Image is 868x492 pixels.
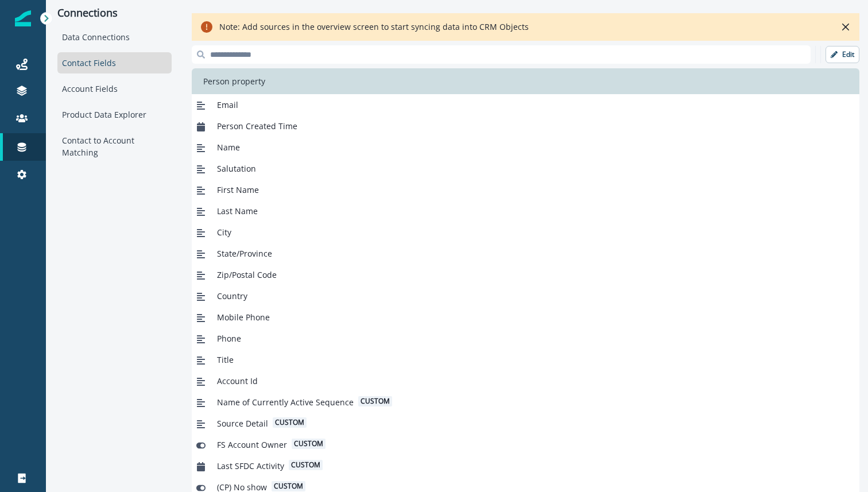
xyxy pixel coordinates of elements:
span: custom [273,417,307,428]
span: Country [217,290,247,302]
img: Inflection [15,10,31,26]
span: First Name [217,184,259,196]
span: Name of Currently Active Sequence [217,396,354,408]
span: Name [217,141,240,153]
span: custom [292,439,325,449]
span: Source Detail [217,417,268,429]
button: Edit [826,46,859,63]
div: Contact Fields [57,52,172,73]
button: Close [836,18,855,36]
p: Connections [57,7,172,20]
p: Edit [842,51,854,59]
span: Email [217,99,238,111]
div: Account Fields [57,78,172,99]
span: Salutation [217,162,256,175]
span: Phone [217,332,241,344]
span: City [217,226,231,238]
div: Note: Add sources in the overview screen to start syncing data into CRM Objects [219,20,529,34]
p: Person property [199,75,270,87]
span: custom [272,481,305,491]
span: FS Account Owner [217,439,287,451]
span: Mobile Phone [217,311,270,323]
span: Zip/Postal Code [217,269,277,281]
span: Last Name [217,205,258,217]
span: custom [358,396,392,406]
span: Person Created Time [217,120,297,132]
div: Product Data Explorer [57,104,172,125]
span: Account Id [217,375,258,387]
span: Last SFDC Activity [217,460,284,472]
div: Contact to Account Matching [57,130,172,163]
div: Data Connections [57,26,172,48]
span: custom [289,460,323,470]
span: State/Province [217,247,272,259]
span: Title [217,354,234,366]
